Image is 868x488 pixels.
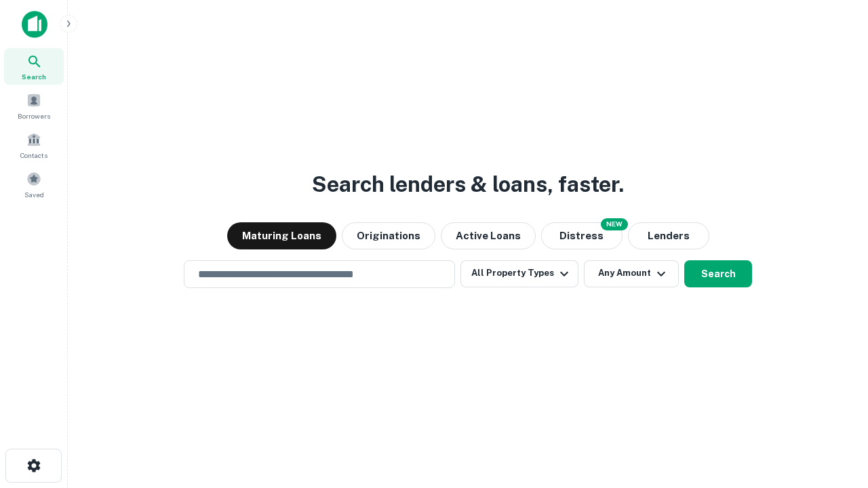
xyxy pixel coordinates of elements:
button: Lenders [628,222,709,249]
span: Saved [24,189,44,200]
a: Contacts [4,127,64,163]
a: Saved [4,166,64,203]
button: Active Loans [441,222,536,249]
button: Search distressed loans with lien and other non-mortgage details. [541,222,623,249]
button: Search [684,260,752,287]
button: Originations [342,222,435,249]
button: Any Amount [584,260,679,287]
a: Borrowers [4,87,64,124]
span: Search [22,71,46,82]
button: Maturing Loans [227,222,336,249]
a: Search [4,48,64,85]
img: capitalize-icon.png [22,11,47,38]
span: Contacts [20,150,47,161]
h3: Search lenders & loans, faster. [312,168,624,201]
div: NEW [601,218,628,230]
button: All Property Types [460,260,578,287]
iframe: Chat Widget [800,380,868,445]
span: Borrowers [18,110,50,121]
